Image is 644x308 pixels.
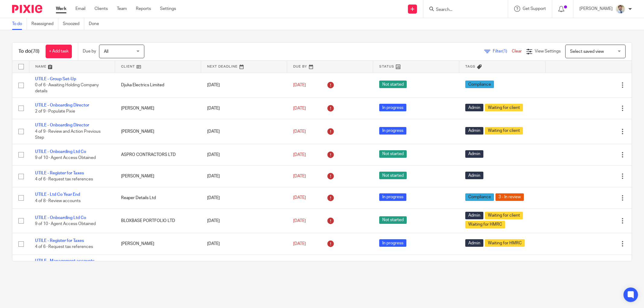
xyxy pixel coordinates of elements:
[201,144,287,165] td: [DATE]
[485,239,525,247] span: Waiting for HMRC
[35,199,81,203] span: 4 of 8 · Review accounts
[201,187,287,208] td: [DATE]
[35,103,89,107] a: UTILE - Onboarding Director
[35,171,84,175] a: UTILE - Register for Taxes
[535,49,561,53] span: View Settings
[115,144,201,165] td: ASPRO CONTRACTORS LTD
[115,73,201,97] td: Djuka Electrics Limited
[201,233,287,255] td: [DATE]
[31,18,58,30] a: Reassigned
[12,5,42,13] img: Pixie
[293,219,306,223] span: [DATE]
[35,239,84,243] a: UTILE - Register for Taxes
[465,221,505,228] span: Waiting for HMRC
[512,49,522,53] a: Clear
[293,174,306,178] span: [DATE]
[35,150,86,154] a: UTILE - Onboarding Ltd Co
[75,6,85,12] a: Email
[485,127,523,135] span: Waiting for client
[293,129,306,134] span: [DATE]
[379,172,407,179] span: Not started
[293,106,306,110] span: [DATE]
[115,97,201,119] td: [PERSON_NAME]
[465,239,483,247] span: Admin
[35,192,80,197] a: UTILE - Ltd Co Year End
[465,193,494,201] span: Compliance
[379,150,407,158] span: Not started
[35,259,95,269] a: UTILE - Management accounts (Monthly)
[104,49,108,54] span: All
[579,6,613,12] p: [PERSON_NAME]
[56,6,66,12] a: Work
[293,153,306,157] span: [DATE]
[465,150,483,158] span: Admin
[465,127,483,135] span: Admin
[201,209,287,233] td: [DATE]
[63,18,84,30] a: Snoozed
[485,104,523,111] span: Waiting for client
[465,65,476,68] span: Tags
[465,81,494,88] span: Compliance
[379,81,407,88] span: Not started
[201,119,287,144] td: [DATE]
[379,239,406,247] span: In progress
[379,216,407,224] span: Not started
[35,123,89,127] a: UTILE - Onboarding Director
[115,119,201,144] td: [PERSON_NAME]
[35,156,96,160] span: 9 of 10 · Agent Access Obtained
[502,49,507,53] span: (1)
[201,73,287,97] td: [DATE]
[35,83,99,94] span: 0 of 6 · Awaiting Holding Company details
[115,166,201,187] td: [PERSON_NAME]
[95,6,108,12] a: Clients
[35,109,75,113] span: 2 of 9 · Populate Pixie
[570,49,604,54] span: Select saved view
[465,172,483,179] span: Admin
[136,6,151,12] a: Reports
[18,48,40,55] h1: To do
[35,222,96,226] span: 9 of 10 · Agent Access Obtained
[493,49,512,53] span: Filter
[293,196,306,200] span: [DATE]
[379,104,406,111] span: In progress
[115,187,201,208] td: Reaper Details Ltd
[465,212,483,219] span: Admin
[160,6,176,12] a: Settings
[435,7,490,13] input: Search
[293,83,306,87] span: [DATE]
[465,104,483,111] span: Admin
[83,48,96,54] p: Due by
[35,129,101,140] span: 4 of 9 · Review and Action Previous Step
[35,77,76,81] a: UTILE - Group Set-Up
[35,177,93,182] span: 4 of 6 · Request tax references
[117,6,127,12] a: Team
[12,18,27,30] a: To do
[201,255,287,279] td: [DATE]
[379,193,406,201] span: In progress
[46,45,72,58] a: + Add task
[523,7,546,11] span: Get Support
[35,216,86,220] a: UTILE - Onboarding Ltd Co
[201,166,287,187] td: [DATE]
[115,233,201,255] td: [PERSON_NAME]
[616,4,625,14] img: 1693835698283.jfif
[293,242,306,246] span: [DATE]
[115,209,201,233] td: BLOXBASE PORTFOLIO LTD
[89,18,104,30] a: Done
[115,255,201,279] td: Red Recruitment Group Limited
[495,193,524,201] span: 3 - In review
[31,49,40,54] span: (78)
[35,245,93,249] span: 4 of 6 · Request tax references
[485,212,523,219] span: Waiting for client
[379,127,406,135] span: In progress
[201,97,287,119] td: [DATE]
